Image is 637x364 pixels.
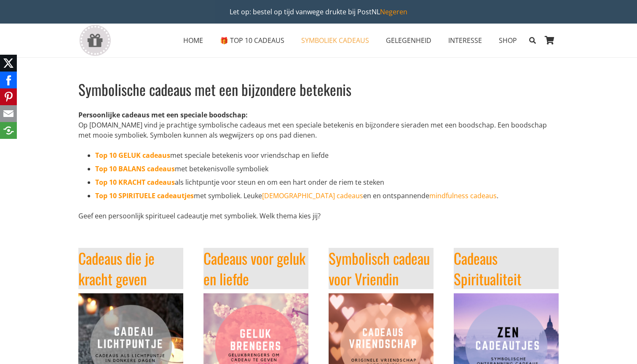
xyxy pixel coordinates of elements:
p: Op [DOMAIN_NAME] vind je prachtige symbolische cadeaus met een speciale betekenis en bijzondere s... [78,110,559,140]
span: SHOP [499,36,517,45]
span: INTERESSE [448,36,482,45]
a: Cadeaus Spiritualiteit [454,247,522,290]
a: Top 10 KRACHT cadeaus [95,178,175,187]
span: HOME [183,36,203,45]
a: GELEGENHEIDGELEGENHEID Menu [377,30,440,51]
a: INTERESSEINTERESSE Menu [440,30,490,51]
a: Symbolisch cadeau voor Vriendin [329,247,430,290]
span: SYMBOLIEK CADEAUS [301,36,369,45]
a: HOMEHOME Menu [175,30,211,51]
h1: Symbolische cadeaus met een bijzondere betekenis [78,79,559,100]
span: GELEGENHEID [386,36,431,45]
a: Zoeken [525,30,540,51]
a: SYMBOLIEK CADEAUSSYMBOLIEK CADEAUS Menu [293,30,377,51]
a: mindfulness cadeaus [429,191,497,200]
li: met betekenisvolle symboliek [95,164,559,174]
strong: Persoonlijke cadeaus met een speciale boodschap: [78,110,248,120]
li: als lichtpuntje voor steun en om een hart onder de riem te steken [95,177,559,187]
a: Winkelwagen [540,24,559,57]
li: met speciale betekenis voor vriendschap en liefde [95,150,559,160]
a: SHOPSHOP Menu [490,30,525,51]
a: Top 10 SPIRITUELE cadeautjes [95,191,194,200]
a: Cadeaus die je kracht geven [78,247,155,290]
a: [DEMOGRAPHIC_DATA] cadeaus [262,191,363,200]
a: Negeren [380,7,407,16]
a: gift-box-icon-grey-inspirerendwinkelen [78,25,112,56]
a: Top 10 BALANS cadeaus [95,164,175,173]
p: Geef een persoonlijk spiritueel cadeautje met symboliek. Welk thema kies jij? [78,211,559,221]
li: met symboliek. Leuke en en ontspannende . [95,191,559,201]
a: 🎁 TOP 10 CADEAUS🎁 TOP 10 CADEAUS Menu [211,30,293,51]
a: Cadeaus voor geluk en liefde [203,247,305,290]
span: 🎁 TOP 10 CADEAUS [220,36,284,45]
a: Top 10 GELUK cadeaus [95,151,170,160]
